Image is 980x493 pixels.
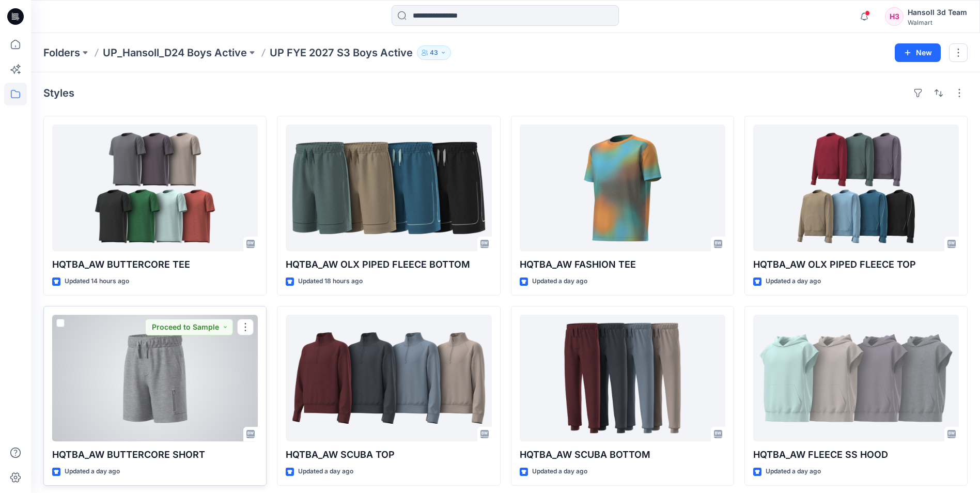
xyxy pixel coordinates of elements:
p: HQTBA_AW SCUBA TOP [286,448,491,462]
a: HQTBA_AW FLEECE SS HOOD [753,315,959,441]
a: HQTBA_AW OLX PIPED FLEECE TOP [753,125,959,251]
p: Updated a day ago [766,276,821,287]
p: HQTBA_AW FLEECE SS HOOD [753,448,959,462]
a: HQTBA_AW BUTTERCORE SHORT [52,315,258,441]
p: Updated a day ago [65,466,120,477]
a: UP_Hansoll_D24 Boys Active [103,45,247,60]
a: HQTBA_AW OLX PIPED FLEECE BOTTOM [286,125,491,251]
div: Hansoll 3d Team [908,6,967,19]
p: HQTBA_AW OLX PIPED FLEECE BOTTOM [286,257,491,272]
a: HQTBA_AW SCUBA TOP [286,315,491,441]
p: HQTBA_AW FASHION TEE [520,257,725,272]
p: 43 [430,47,438,58]
a: HQTBA_AW BUTTERCORE TEE [52,125,258,251]
p: UP FYE 2027 S3 Boys Active [270,45,413,60]
p: Updated a day ago [532,466,587,477]
p: HQTBA_AW SCUBA BOTTOM [520,448,725,462]
a: HQTBA_AW SCUBA BOTTOM [520,315,725,441]
p: Updated a day ago [766,466,821,477]
p: HQTBA_AW BUTTERCORE SHORT [52,448,258,462]
h4: Styles [43,87,74,99]
p: Updated a day ago [532,276,587,287]
a: Folders [43,45,80,60]
button: New [895,43,941,62]
button: 43 [417,45,451,60]
div: Walmart [908,19,967,26]
p: Updated a day ago [298,466,353,477]
p: HQTBA_AW BUTTERCORE TEE [52,257,258,272]
p: HQTBA_AW OLX PIPED FLEECE TOP [753,257,959,272]
a: HQTBA_AW FASHION TEE [520,125,725,251]
div: H3 [885,7,904,26]
p: Updated 14 hours ago [65,276,129,287]
p: Updated 18 hours ago [298,276,363,287]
